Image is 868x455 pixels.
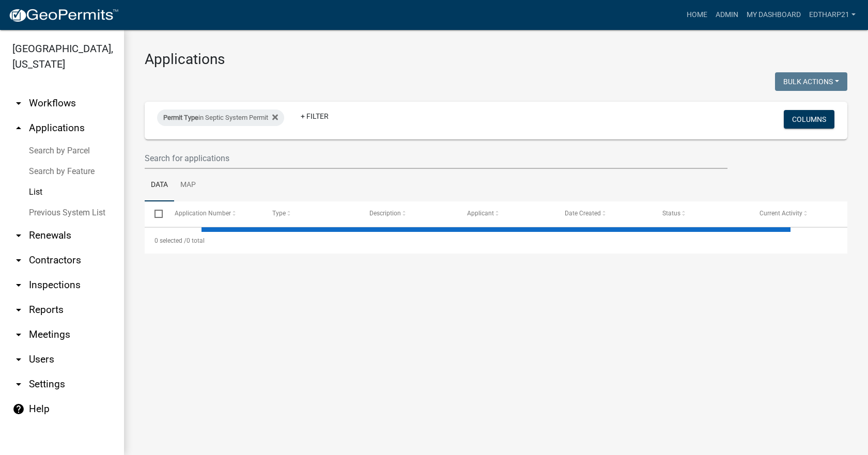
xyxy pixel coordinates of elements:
i: arrow_drop_down [12,328,25,341]
button: Columns [784,110,834,129]
div: 0 total [145,228,847,254]
span: Status [662,210,680,217]
a: Data [145,169,174,202]
i: arrow_drop_down [12,353,25,366]
i: arrow_drop_down [12,279,25,291]
div: in Septic System Permit [157,109,284,126]
i: arrow_drop_down [12,229,25,242]
i: arrow_drop_up [12,122,25,134]
i: arrow_drop_down [12,304,25,316]
span: 0 selected / [154,237,187,244]
datatable-header-cell: Type [262,201,360,226]
span: Application Number [175,210,231,217]
input: Search for applications [145,148,727,169]
i: arrow_drop_down [12,254,25,266]
datatable-header-cell: Status [652,201,750,226]
datatable-header-cell: Description [360,201,457,226]
span: Permit Type [163,114,198,121]
datatable-header-cell: Applicant [457,201,555,226]
a: + Filter [292,107,337,125]
datatable-header-cell: Application Number [164,201,262,226]
span: Description [369,210,401,217]
a: Home [683,5,711,25]
span: Type [272,210,285,217]
datatable-header-cell: Current Activity [750,201,847,226]
span: Applicant [467,210,494,217]
button: Bulk Actions [775,72,847,91]
a: Map [174,169,202,202]
i: help [12,403,25,415]
a: Admin [711,5,742,25]
span: Date Created [565,210,601,217]
datatable-header-cell: Select [145,201,164,226]
a: My Dashboard [742,5,805,25]
span: Current Activity [760,210,802,217]
i: arrow_drop_down [12,378,25,390]
h3: Applications [145,51,847,68]
i: arrow_drop_down [12,97,25,109]
datatable-header-cell: Date Created [555,201,653,226]
a: EdTharp21 [805,5,860,25]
